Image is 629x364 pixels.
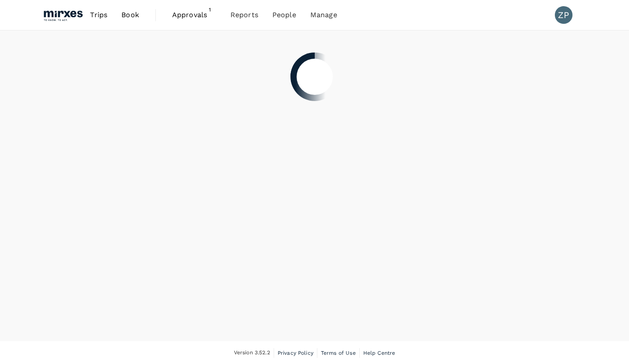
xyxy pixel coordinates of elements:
[363,350,395,356] span: Help Centre
[234,349,270,357] span: Version 3.52.2
[321,348,356,358] a: Terms of Use
[278,348,313,358] a: Privacy Policy
[206,5,215,14] span: 1
[230,10,258,20] span: Reports
[363,348,395,358] a: Help Centre
[172,10,216,20] span: Approvals
[321,350,356,356] span: Terms of Use
[555,6,573,24] div: ZP
[43,5,83,25] img: Mirxes Holding Pte Ltd
[310,10,337,20] span: Manage
[121,10,139,20] span: Book
[272,10,296,20] span: People
[90,10,107,20] span: Trips
[278,350,313,356] span: Privacy Policy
